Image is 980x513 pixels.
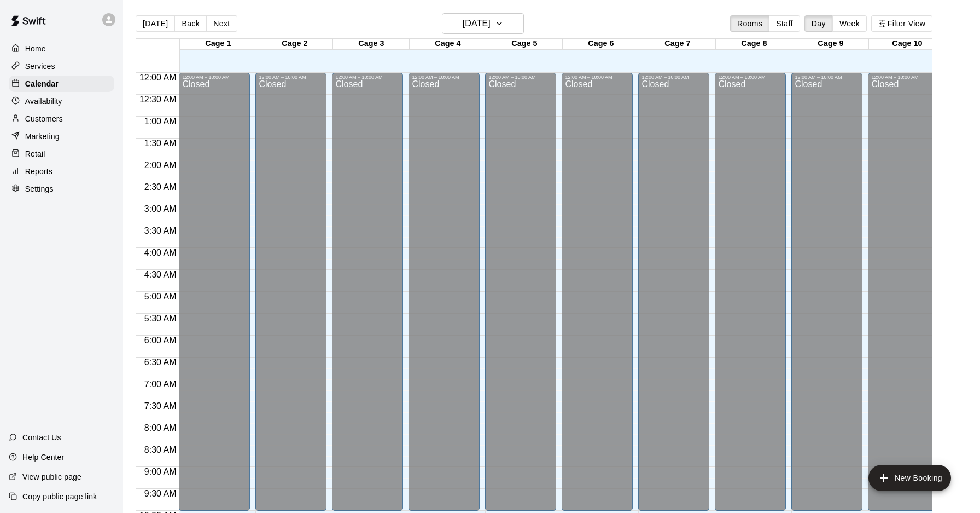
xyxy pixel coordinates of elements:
div: Cage 9 [792,39,869,49]
span: 5:30 AM [142,314,179,323]
div: Cage 3 [333,39,410,49]
div: 12:00 AM – 10:00 AM: Closed [409,73,480,511]
div: 12:00 AM – 10:00 AM [488,74,553,80]
a: Customers [9,111,114,127]
a: Availability [9,93,114,109]
button: [DATE] [442,13,524,34]
span: 9:00 AM [142,467,179,476]
span: 7:00 AM [142,379,179,389]
span: 12:00 AM [137,73,179,82]
div: Cage 4 [410,39,486,49]
a: Marketing [9,128,114,145]
div: 12:00 AM – 10:00 AM [565,74,629,80]
button: Day [804,15,833,32]
span: 4:00 AM [142,248,179,257]
a: Calendar [9,76,114,92]
div: 12:00 AM – 10:00 AM: Closed [179,73,250,511]
div: 12:00 AM – 10:00 AM [259,74,323,80]
button: Back [174,15,207,32]
div: 12:00 AM – 10:00 AM: Closed [332,73,403,511]
span: 1:30 AM [142,139,179,148]
p: Copy public page link [22,491,97,502]
button: Next [206,15,237,32]
span: 7:30 AM [142,401,179,411]
div: Cage 8 [716,39,792,49]
button: add [868,465,951,491]
span: 1:00 AM [142,117,179,126]
p: Retail [25,148,45,159]
p: Reports [25,166,52,177]
span: 6:30 AM [142,358,179,367]
div: 12:00 AM – 10:00 AM: Closed [485,73,556,511]
p: Contact Us [22,432,61,443]
p: Settings [25,183,54,194]
p: Help Center [22,452,64,463]
span: 2:30 AM [142,182,179,192]
div: 12:00 AM – 10:00 AM: Closed [791,73,862,511]
button: Week [832,15,867,32]
span: 12:30 AM [137,95,179,104]
div: 12:00 AM – 10:00 AM [641,74,706,80]
a: Reports [9,163,114,180]
span: 4:30 AM [142,270,179,279]
span: 3:30 AM [142,226,179,235]
div: 12:00 AM – 10:00 AM [182,74,247,80]
a: Settings [9,181,114,197]
div: 12:00 AM – 10:00 AM: Closed [562,73,633,511]
span: 8:30 AM [142,445,179,454]
p: Services [25,61,55,72]
div: Cage 1 [180,39,256,49]
h6: [DATE] [463,16,491,31]
div: 12:00 AM – 10:00 AM [795,74,859,80]
span: 6:00 AM [142,336,179,345]
div: Cage 7 [639,39,716,49]
a: Services [9,58,114,74]
div: 12:00 AM – 10:00 AM [871,74,936,80]
p: Availability [25,96,62,107]
div: Cage 2 [256,39,333,49]
span: 2:00 AM [142,160,179,170]
span: 9:30 AM [142,489,179,498]
span: 3:00 AM [142,204,179,214]
p: Marketing [25,131,60,142]
div: 12:00 AM – 10:00 AM: Closed [868,73,939,511]
p: Calendar [25,78,59,89]
div: 12:00 AM – 10:00 AM: Closed [255,73,326,511]
p: Home [25,43,46,54]
button: Rooms [730,15,769,32]
a: Home [9,41,114,57]
div: 12:00 AM – 10:00 AM [718,74,783,80]
div: 12:00 AM – 10:00 AM [412,74,476,80]
a: Retail [9,146,114,162]
div: 12:00 AM – 10:00 AM: Closed [638,73,709,511]
p: View public page [22,471,81,482]
p: Customers [25,113,63,124]
div: 12:00 AM – 10:00 AM [335,74,400,80]
div: 12:00 AM – 10:00 AM: Closed [715,73,786,511]
div: Cage 6 [563,39,639,49]
div: Cage 10 [869,39,946,49]
button: Staff [769,15,800,32]
div: Cage 5 [486,39,563,49]
span: 5:00 AM [142,292,179,301]
span: 8:00 AM [142,423,179,433]
button: Filter View [871,15,932,32]
button: [DATE] [136,15,175,32]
